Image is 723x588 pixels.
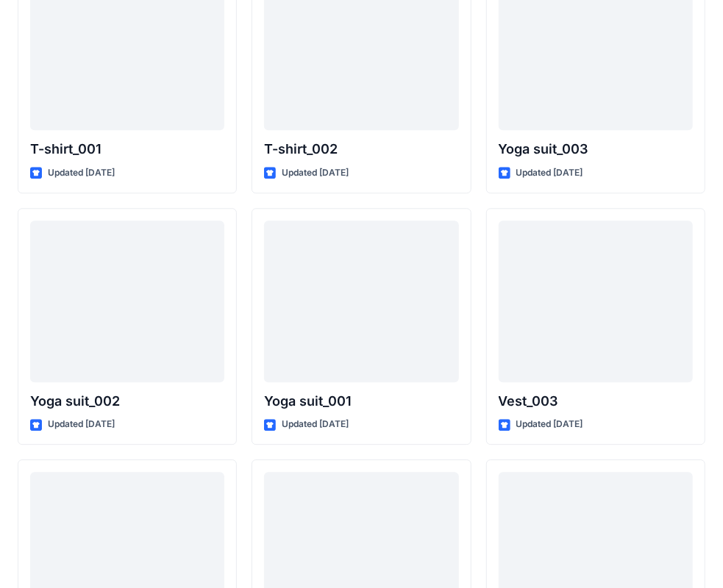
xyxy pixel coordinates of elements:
[30,220,224,382] a: Yoga suit_002
[48,417,115,432] p: Updated [DATE]
[282,165,349,181] p: Updated [DATE]
[30,139,224,159] p: T-shirt_001
[516,417,583,432] p: Updated [DATE]
[264,220,458,382] a: Yoga suit_001
[48,165,115,181] p: Updated [DATE]
[516,165,583,181] p: Updated [DATE]
[499,391,693,412] p: Vest_003
[264,391,458,412] p: Yoga suit_001
[264,139,458,159] p: T-shirt_002
[282,417,349,432] p: Updated [DATE]
[499,220,693,382] a: Vest_003
[499,139,693,159] p: Yoga suit_003
[30,391,224,412] p: Yoga suit_002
